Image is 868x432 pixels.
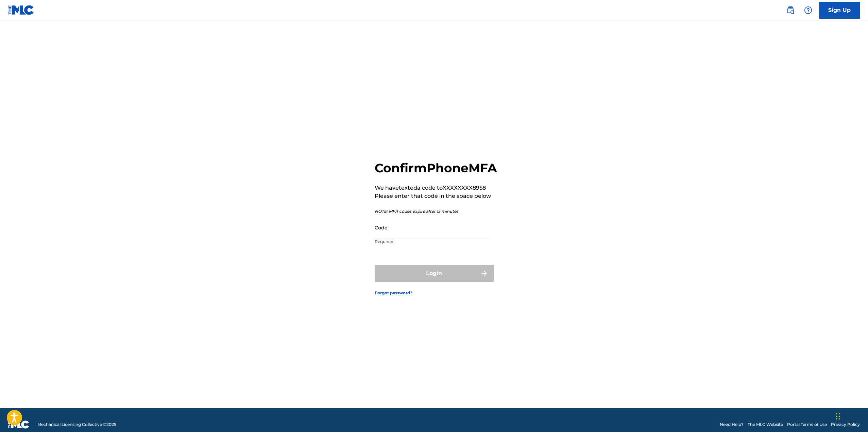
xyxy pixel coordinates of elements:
a: The MLC Website [748,421,783,428]
h2: Confirm Phone MFA [375,160,497,176]
img: search [786,6,795,14]
a: Portal Terms of Use [787,421,827,428]
p: Required [375,239,490,245]
a: Privacy Policy [831,421,860,428]
a: Forgot password? [375,290,412,296]
p: Please enter that code in the space below [375,192,497,200]
a: Need Help? [720,421,744,428]
p: We have texted a code to XXXXXXXX8958 [375,184,497,192]
div: Help [801,3,815,17]
a: Public Search [784,3,797,17]
iframe: Chat Widget [834,399,868,432]
div: Drag [836,406,840,427]
p: NOTE: MFA codes expire after 15 minutes [375,208,497,214]
img: MLC Logo [8,5,34,15]
img: help [804,6,812,14]
span: Mechanical Licensing Collective © 2025 [37,421,116,428]
a: Sign Up [819,2,860,19]
img: logo [8,420,29,429]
